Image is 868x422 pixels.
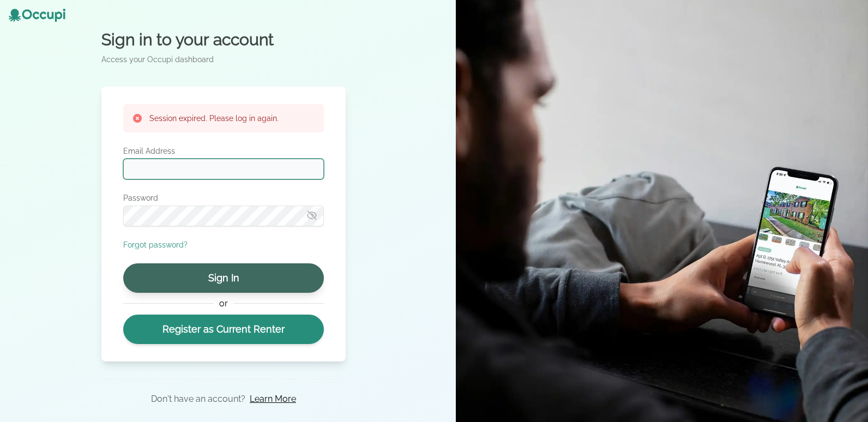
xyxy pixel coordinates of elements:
p: Access your Occupi dashboard [101,54,346,65]
p: Don't have an account? [151,393,245,406]
span: or [214,297,233,310]
a: Learn More [250,393,296,406]
a: Register as Current Renter [123,315,324,344]
h2: Sign in to your account [101,30,346,50]
label: Password [123,192,324,203]
label: Email Address [123,146,324,156]
h3: Session expired. Please log in again. [149,113,279,124]
button: Sign In [123,263,324,293]
button: Forgot password? [123,239,188,250]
